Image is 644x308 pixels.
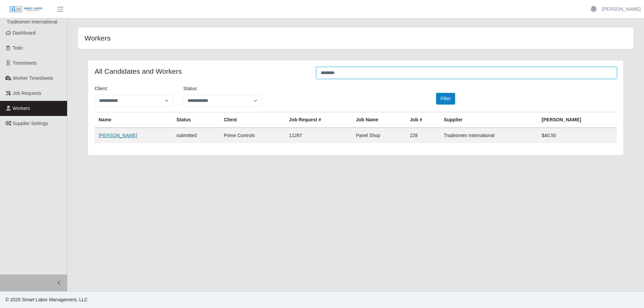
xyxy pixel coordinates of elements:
[220,112,285,128] th: Client
[13,30,36,36] span: Dashboard
[406,112,440,128] th: Job #
[352,112,406,128] th: Job Name
[285,112,352,128] th: Job Request #
[406,128,440,143] td: 228
[95,85,108,92] label: Client:
[602,6,641,13] a: [PERSON_NAME]
[440,112,538,128] th: Supplier
[183,85,198,92] label: Status:
[7,19,57,24] span: Tradesmen International
[9,6,43,13] img: SLM Logo
[285,128,352,143] td: 11287
[85,34,305,42] h4: Workers
[95,112,172,128] th: Name
[95,67,306,75] h4: All Candidates and Workers
[538,112,617,128] th: [PERSON_NAME]
[13,90,42,96] span: Job Requests
[172,128,220,143] td: submitted
[5,297,88,302] span: © 2025 Smart Labor Management, LLC
[220,128,285,143] td: Prime Controls
[352,128,406,143] td: Panel Shop
[13,75,53,81] span: Worker Timesheets
[13,106,30,111] span: Workers
[13,121,48,126] span: Supplier Settings
[172,112,220,128] th: Status
[436,93,455,105] button: Filter
[13,60,37,66] span: Timesheets
[440,128,538,143] td: Tradesmen International
[13,45,23,51] span: Todo
[538,128,617,143] td: $40.50
[99,133,137,138] a: [PERSON_NAME]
